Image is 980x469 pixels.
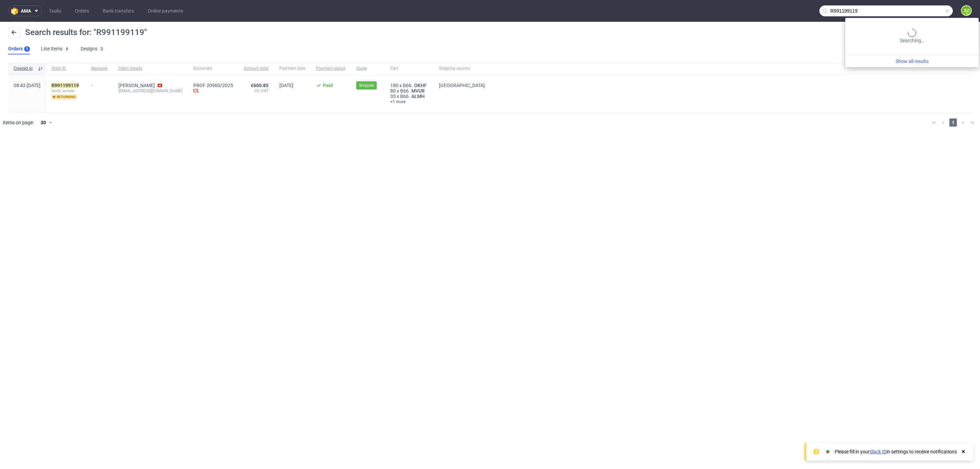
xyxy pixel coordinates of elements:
[118,83,155,88] a: [PERSON_NAME]
[323,83,333,88] span: Paid
[91,80,108,88] div: -
[66,47,68,51] div: 4
[400,94,410,99] span: B66.
[51,88,80,94] span: landi_sursee
[118,66,182,71] span: Client details
[835,448,957,455] div: Please fill in your in settings to receive notifications
[14,83,40,88] span: 08:43 [DATE]
[390,94,396,99] span: 35
[36,118,49,127] div: 30
[439,83,485,88] span: [GEOGRAPHIC_DATA]
[51,94,77,100] span: returning
[390,66,428,71] span: Cart
[144,5,187,16] a: Online payments
[390,88,396,94] span: 80
[962,6,971,15] figcaption: EJ
[870,449,886,454] a: Slack ID
[244,88,268,94] span: 0% VAT
[91,66,108,71] span: Manager
[51,66,80,71] span: Order ID
[279,66,305,71] span: Payment date
[251,83,268,88] span: €600.85
[824,448,831,455] img: Slack
[21,9,31,13] span: ama
[390,83,398,88] span: 180
[439,66,485,71] span: Shipping country
[8,44,30,54] a: Orders1
[949,118,957,127] span: 1
[848,29,976,44] div: Searching…
[193,66,233,71] span: Document
[193,83,233,88] a: PROF 20960/2025
[390,83,428,88] div: x
[400,88,410,94] span: B66.
[390,88,428,94] div: x
[3,119,34,126] span: Items on page:
[26,47,28,51] div: 1
[45,5,65,16] a: Tasks
[100,47,103,51] div: 3
[81,44,104,54] a: Designs3
[244,66,268,71] span: Amount total
[25,28,147,37] span: Search results for: "R991199119"
[41,44,70,54] a: Line Items4
[390,99,428,104] a: +1 more
[410,88,426,94] a: MVUR
[51,83,80,88] a: R991199119
[118,88,182,94] div: [EMAIL_ADDRESS][DOMAIN_NAME]
[14,66,35,71] span: Created at
[11,7,21,15] img: logo
[8,5,42,16] button: ama
[403,83,413,88] span: B66.
[99,5,138,16] a: Bank transfers
[279,83,293,88] span: [DATE]
[413,83,428,88] a: OKHF
[356,66,379,71] span: Stage
[359,82,374,88] span: Shipped
[848,58,976,65] a: Show all results
[71,5,93,16] a: Orders
[390,94,428,99] div: x
[410,94,426,99] a: ALMH
[316,66,345,71] span: Payment status
[51,83,79,88] mark: R991199119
